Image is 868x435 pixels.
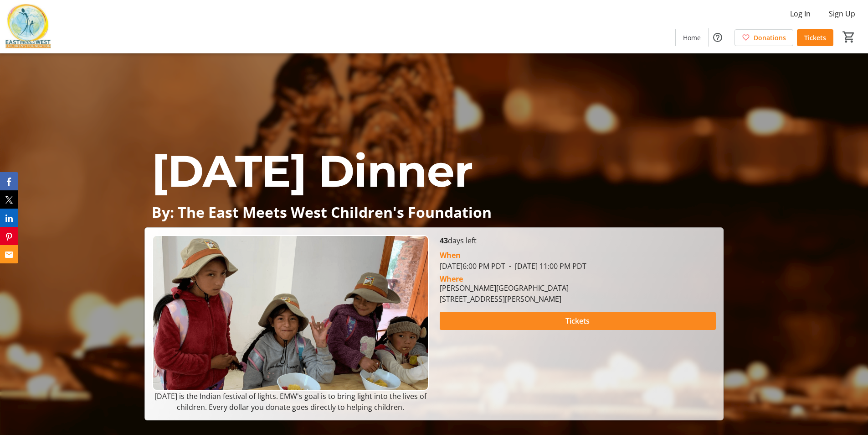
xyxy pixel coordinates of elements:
img: East Meets West Children's Foundation's Logo [5,4,51,49]
span: Home [683,33,701,42]
a: Tickets [797,29,833,46]
button: Cart [841,29,857,45]
button: Help [709,28,727,47]
p: [DATE] is the Indian festival of lights. EMW's goal is to bring light into the lives of children.... [152,391,428,413]
span: Tickets [565,315,590,326]
span: Sign Up [829,8,855,19]
div: When [440,250,461,261]
button: Log In [783,6,818,21]
span: 43 [440,236,448,246]
a: Home [676,29,708,46]
span: Tickets [804,33,826,42]
img: Campaign CTA Media Photo [152,235,428,391]
span: [DATE] 11:00 PM PDT [505,261,586,271]
span: - [505,261,515,271]
span: Log In [790,8,811,19]
button: Tickets [440,312,716,330]
a: Donations [734,29,793,46]
span: [DATE] 6:00 PM PDT [440,261,505,271]
div: Where [440,275,463,283]
span: [DATE] Dinner [152,144,473,198]
div: [STREET_ADDRESS][PERSON_NAME] [440,293,569,304]
p: days left [440,235,716,246]
span: Donations [754,33,786,42]
button: Sign Up [822,6,863,21]
p: By: The East Meets West Children's Foundation [152,204,716,220]
div: [PERSON_NAME][GEOGRAPHIC_DATA] [440,283,569,293]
